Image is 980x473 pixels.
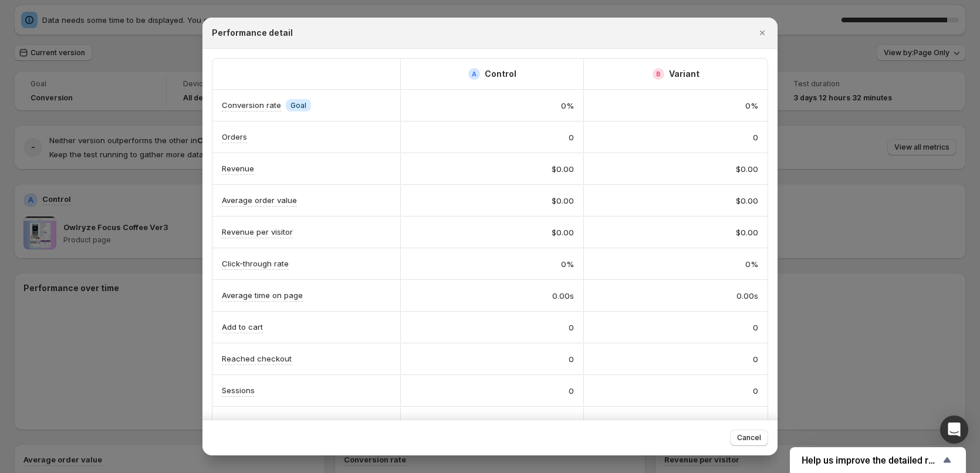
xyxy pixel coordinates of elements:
[569,353,574,365] span: 0
[552,227,574,238] span: $0.00
[753,322,758,333] span: 0
[222,99,281,111] p: Conversion rate
[561,258,574,270] span: 0%
[737,433,761,442] span: Cancel
[222,353,292,364] p: Reached checkout
[552,195,574,207] span: $0.00
[802,453,954,467] button: Show survey - Help us improve the detailed report for A/B campaigns
[222,321,263,333] p: Add to cart
[736,227,758,238] span: $0.00
[222,226,293,238] p: Revenue per visitor
[730,430,768,446] button: Cancel
[290,101,306,110] span: Goal
[472,70,477,77] h2: A
[802,455,940,466] span: Help us improve the detailed report for A/B campaigns
[222,131,247,143] p: Orders
[552,290,574,302] span: 0.00s
[656,70,661,77] h2: B
[552,163,574,175] span: $0.00
[212,27,293,39] h2: Performance detail
[222,258,289,269] p: Click-through rate
[940,415,968,444] div: Open Intercom Messenger
[736,195,758,207] span: $0.00
[222,384,255,396] p: Sessions
[561,100,574,112] span: 0%
[745,100,758,112] span: 0%
[753,131,758,143] span: 0
[753,385,758,397] span: 0
[736,163,758,175] span: $0.00
[745,258,758,270] span: 0%
[222,163,254,174] p: Revenue
[222,416,262,428] p: Pageviews
[485,68,516,80] h2: Control
[669,68,699,80] h2: Variant
[754,25,771,41] button: Close
[569,385,574,397] span: 0
[736,290,758,302] span: 0.00s
[569,131,574,143] span: 0
[569,417,574,428] span: 0
[753,417,758,428] span: 0
[569,322,574,333] span: 0
[222,289,303,301] p: Average time on page
[753,353,758,365] span: 0
[222,194,297,206] p: Average order value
